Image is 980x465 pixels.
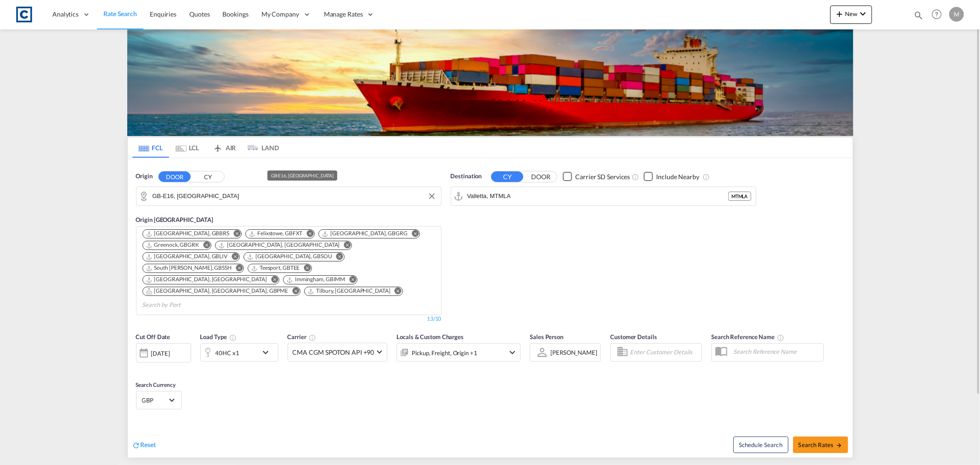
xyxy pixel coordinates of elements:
span: New [834,10,868,17]
div: South Shields, GBSSH [146,264,232,272]
md-tab-item: FCL [132,137,169,158]
md-input-container: Valletta, MTMLA [451,187,756,205]
span: Search Currency [136,381,176,388]
div: Press delete to remove this chip. [251,264,302,272]
div: [PERSON_NAME] [550,349,597,356]
span: Bookings [223,10,249,18]
md-icon: The selected Trucker/Carrierwill be displayed in the rate results If the rates are from another f... [309,334,316,341]
div: 40HC x1 [215,346,239,359]
div: Immingham, GBIMM [286,276,345,284]
span: Search Rates [799,441,843,448]
div: Grangemouth, GBGRG [322,230,408,238]
span: Origin [GEOGRAPHIC_DATA] [136,216,214,223]
md-icon: icon-information-outline [229,334,237,341]
button: Remove [227,230,241,239]
span: Customer Details [610,333,657,340]
img: LCL+%26+FCL+BACKGROUND.png [127,29,853,136]
div: Press delete to remove this chip. [247,253,334,261]
span: Manage Rates [324,10,363,19]
md-tab-item: LAND [243,137,279,158]
span: Locals & Custom Charges [397,333,464,340]
button: Remove [226,253,239,262]
button: Remove [300,230,314,239]
button: Remove [338,241,351,250]
button: Remove [265,276,279,285]
md-icon: icon-magnify [913,10,923,20]
md-icon: icon-chevron-down [857,8,868,19]
div: MTMLA [728,192,751,201]
div: Include Nearby [656,172,699,181]
input: Search by Port [467,189,728,203]
div: Teesport, GBTEE [251,264,300,272]
span: My Company [261,10,299,19]
div: Greenock, GBGRK [146,241,199,249]
button: icon-plus 400-fgNewicon-chevron-down [830,6,872,24]
span: Cut Off Date [136,333,170,340]
button: Remove [389,287,402,296]
div: Pickup Freight Origin Factory Stuffingicon-chevron-down [397,343,521,362]
div: 40HC x1icon-chevron-down [200,343,278,362]
span: Origin [136,172,153,181]
md-tab-item: AIR [206,137,243,158]
img: 1fdb9190129311efbfaf67cbb4249bed.jpeg [14,4,34,25]
span: Help [929,6,945,22]
span: CMA CGM SPOTON API +90 [293,348,374,357]
md-datepicker: Select [136,361,143,374]
div: Help [929,6,949,23]
md-tab-item: LCL [169,137,206,158]
button: Search Ratesicon-arrow-right [793,437,848,453]
button: Remove [343,276,357,285]
div: GB-E16, [GEOGRAPHIC_DATA] [271,170,334,181]
button: Remove [286,287,300,296]
div: Southampton, GBSOU [247,253,332,261]
input: Chips input. [142,298,230,312]
div: [DATE] [151,349,170,357]
div: [DATE] [136,343,191,363]
button: DOOR [525,171,557,182]
span: Search Reference Name [711,333,784,340]
span: Load Type [200,333,237,340]
span: Enquiries [150,10,176,18]
span: Destination [451,172,482,181]
button: CY [491,171,523,182]
button: Remove [330,253,344,262]
div: Press delete to remove this chip. [146,264,233,272]
md-checkbox: Checkbox No Ink [644,172,699,181]
div: Carrier SD Services [575,172,630,181]
div: Tilbury, GBTIL [307,287,390,295]
input: Search by Door [153,189,436,203]
div: Origin DOOR CY GB-E16, NewhamOrigin [GEOGRAPHIC_DATA] Chips container. Use arrow keys to select c... [128,158,853,458]
md-pagination-wrapper: Use the left and right arrow keys to navigate between tabs [132,137,279,158]
button: Remove [230,264,244,273]
button: Remove [197,241,211,250]
div: Press delete to remove this chip. [146,253,230,261]
md-input-container: GB-E16, Newham [136,187,441,205]
span: Rate Search [103,10,137,17]
button: Note: By default Schedule search will only considerorigin ports, destination ports and cut off da... [733,437,788,453]
md-icon: icon-chevron-down [260,347,276,358]
md-icon: Your search will be saved by the below given name [777,334,784,341]
div: Press delete to remove this chip. [218,241,341,249]
span: Carrier [288,333,316,340]
md-icon: Unchecked: Search for CY (Container Yard) services for all selected carriers.Checked : Search for... [632,173,639,181]
button: CY [192,171,224,182]
button: Remove [298,264,312,273]
button: DOOR [159,171,191,182]
div: Portsmouth, HAM, GBPME [146,287,289,295]
div: Press delete to remove this chip. [249,230,304,238]
md-icon: icon-chevron-down [507,347,518,358]
div: Press delete to remove this chip. [307,287,392,295]
md-icon: icon-airplane [212,142,223,149]
md-checkbox: Checkbox No Ink [563,172,630,181]
div: icon-magnify [913,10,923,24]
md-icon: icon-plus 400-fg [834,8,845,19]
div: Press delete to remove this chip. [146,230,232,238]
div: London Gateway Port, GBLGP [218,241,340,249]
div: Press delete to remove this chip. [146,276,269,284]
md-chips-wrap: Chips container. Use arrow keys to select chips. [141,227,436,312]
div: Thamesport, GBTHP [146,276,267,284]
span: Reset [141,441,156,448]
div: M [949,7,964,22]
md-icon: icon-arrow-right [836,442,842,448]
md-select: Select Currency: £ GBPUnited Kingdom Pound [141,393,177,407]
